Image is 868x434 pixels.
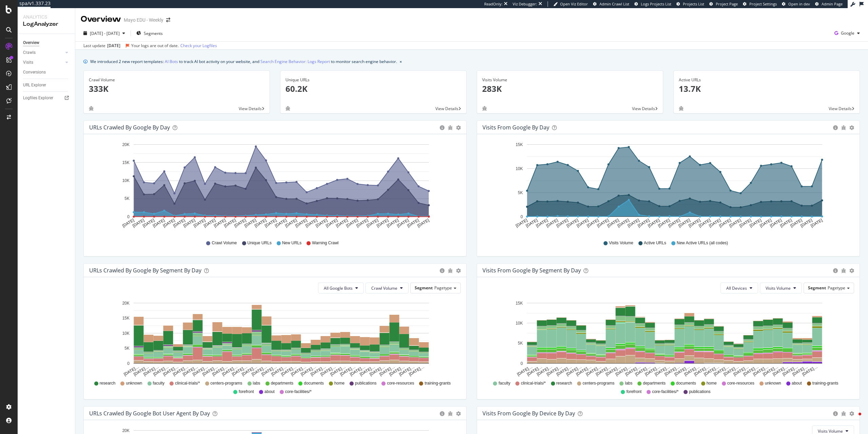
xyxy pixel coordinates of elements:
[144,30,163,36] span: Segments
[81,28,128,39] button: [DATE] - [DATE]
[90,30,120,36] span: [DATE] - [DATE]
[134,28,165,39] button: Segments
[845,411,861,427] iframe: Intercom live chat
[83,43,217,49] div: Last update
[832,28,863,39] button: Google
[180,43,217,49] a: Check your Logfiles
[131,43,179,49] div: Your logs are out of date.
[107,43,120,49] div: [DATE]
[841,30,854,36] span: Google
